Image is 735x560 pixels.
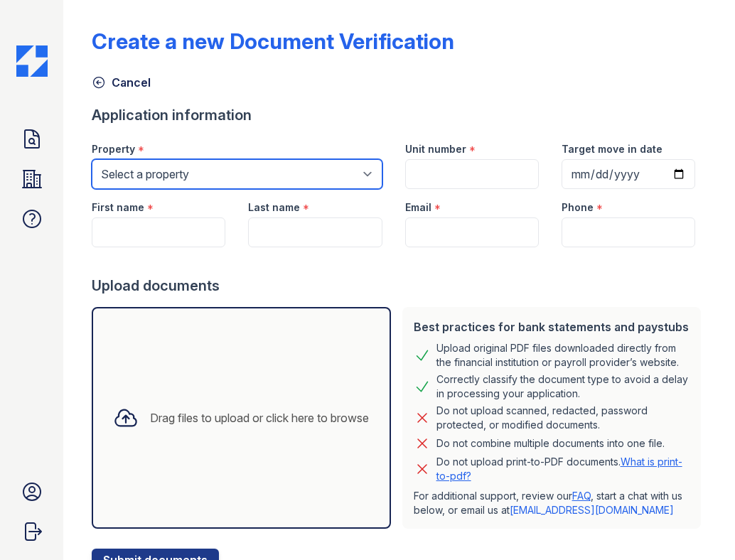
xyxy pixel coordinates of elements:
div: Create a new Document Verification [92,28,454,54]
div: Application information [92,105,707,125]
label: First name [92,200,144,215]
div: Upload documents [92,276,707,296]
p: Do not upload print-to-PDF documents. [436,455,690,483]
div: Drag files to upload or click here to browse [150,409,369,426]
label: Unit number [405,142,466,156]
a: [EMAIL_ADDRESS][DOMAIN_NAME] [510,504,674,516]
a: FAQ [572,490,591,502]
div: Upload original PDF files downloaded directly from the financial institution or payroll provider’... [436,341,690,370]
img: CE_Icon_Blue-c292c112584629df590d857e76928e9f676e5b41ef8f769ba2f05ee15b207248.png [16,45,48,77]
label: Phone [562,200,594,215]
div: Correctly classify the document type to avoid a delay in processing your application. [436,372,690,401]
a: Cancel [92,74,151,91]
label: Property [92,142,135,156]
p: For additional support, review our , start a chat with us below, or email us at [414,489,690,517]
div: Do not combine multiple documents into one file. [436,435,665,452]
label: Target move in date [562,142,662,156]
div: Best practices for bank statements and paystubs [414,318,690,335]
label: Last name [248,200,300,215]
div: Do not upload scanned, redacted, password protected, or modified documents. [436,404,690,432]
label: Email [405,200,431,215]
